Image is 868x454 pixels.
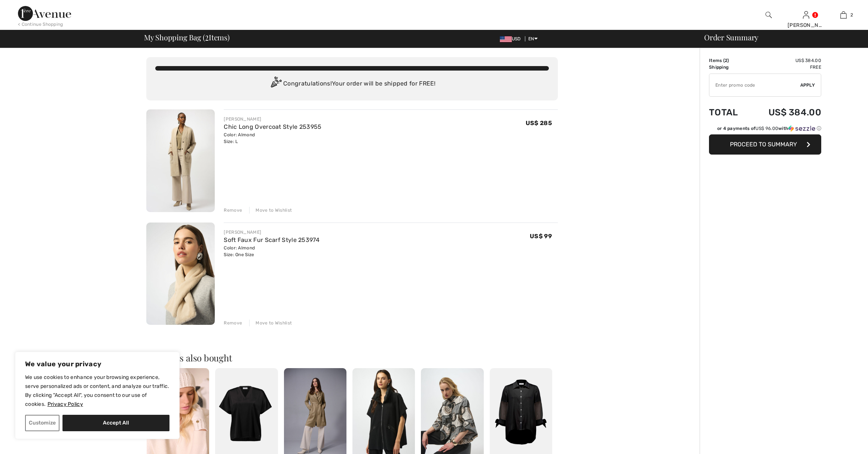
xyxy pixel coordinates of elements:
[144,34,230,41] span: My Shopping Bag ( Items)
[800,82,815,88] span: Apply
[224,123,321,130] a: Chic Long Overcoat Style 253955
[709,64,749,71] td: Shipping
[526,119,552,127] span: US$ 285
[268,77,283,91] img: Congratulation2.svg
[528,36,538,41] span: EN
[146,223,215,325] img: Soft Faux Fur Scarf Style 253974
[749,57,821,64] td: US$ 384.00
[25,373,169,409] p: We use cookies to enhance your browsing experience, serve personalized ads or content, and analyz...
[25,415,59,431] button: Customize
[224,116,321,122] div: [PERSON_NAME]
[205,32,209,41] span: 2
[47,401,83,408] a: Privacy Policy
[146,353,558,362] h2: Shoppers also bought
[25,360,169,369] p: We value your privacy
[500,36,512,42] img: US Dollar
[224,236,320,243] a: Soft Faux Fur Scarf Style 253974
[825,10,862,19] a: 2
[749,64,821,71] td: Free
[850,12,853,18] span: 2
[249,320,292,326] div: Move to Wishlist
[224,245,320,258] div: Color: Almond Size: One Size
[749,100,821,125] td: US$ 384.00
[62,415,169,431] button: Accept All
[765,10,772,19] img: search the website
[755,126,778,131] span: US$ 96.00
[788,21,824,29] div: [PERSON_NAME]
[717,125,821,132] div: or 4 payments of with
[224,207,242,214] div: Remove
[530,233,552,240] span: US$ 99
[155,77,549,91] div: Congratulations! Your order will be shipped for FREE!
[709,74,800,96] input: Promo code
[788,125,815,132] img: Sezzle
[695,34,864,41] div: Order Summary
[146,109,215,212] img: Chic Long Overcoat Style 253955
[224,229,320,236] div: [PERSON_NAME]
[224,131,321,145] div: Color: Almond Size: L
[500,36,524,41] span: USD
[709,125,821,134] div: or 4 payments ofUS$ 96.00withSezzle Click to learn more about Sezzle
[725,58,727,63] span: 2
[803,11,809,18] a: Sign In
[709,134,821,155] button: Proceed to Summary
[709,57,749,64] td: Items ( )
[803,10,809,19] img: My Info
[730,141,797,148] span: Proceed to Summary
[18,21,63,28] div: < Continue Shopping
[249,207,292,214] div: Move to Wishlist
[15,352,180,439] div: We value your privacy
[18,6,71,21] img: 1ère Avenue
[224,320,242,326] div: Remove
[709,100,749,125] td: Total
[840,10,847,19] img: My Bag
